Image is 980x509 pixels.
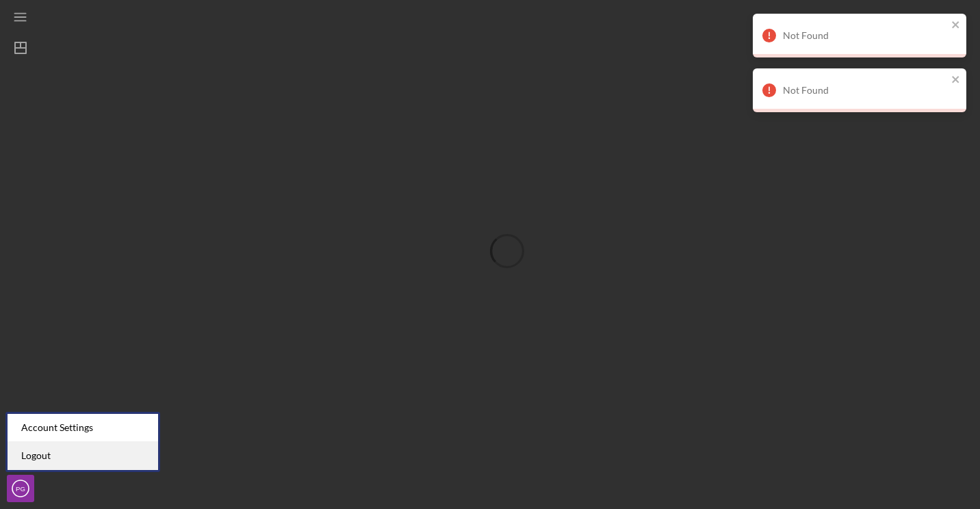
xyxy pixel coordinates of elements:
[783,30,947,41] div: Not Found
[951,19,961,32] button: close
[951,74,961,87] button: close
[8,414,158,442] div: Account Settings
[8,442,158,470] a: Logout
[16,485,25,493] text: PG
[783,85,947,96] div: Not Found
[7,475,34,502] button: PG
